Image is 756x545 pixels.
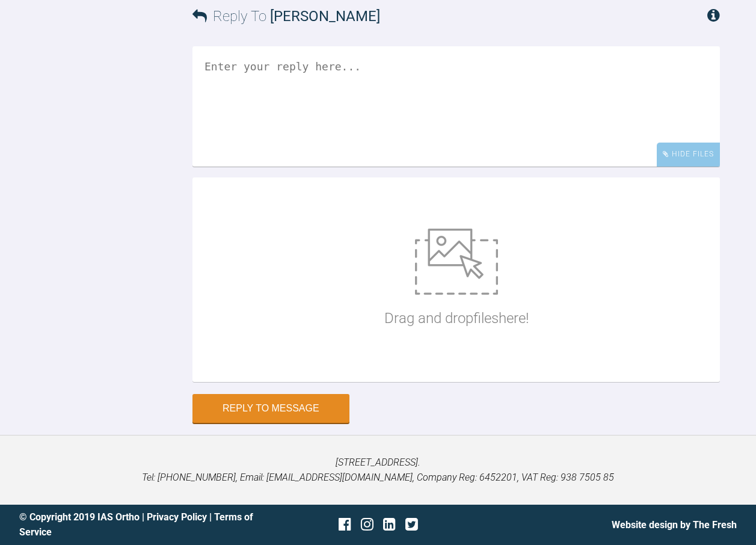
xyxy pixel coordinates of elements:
p: Drag and drop files here! [384,307,529,330]
h3: Reply To [192,5,380,28]
div: © Copyright 2019 IAS Ortho | | [19,510,259,540]
a: Website design by The Fresh [612,519,737,531]
a: Privacy Policy [147,511,207,523]
p: [STREET_ADDRESS]. Tel: [PHONE_NUMBER], Email: [EMAIL_ADDRESS][DOMAIN_NAME], Company Reg: 6452201,... [19,455,737,485]
span: [PERSON_NAME] [270,8,380,25]
div: Hide Files [657,143,720,166]
button: Reply to Message [192,394,349,423]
